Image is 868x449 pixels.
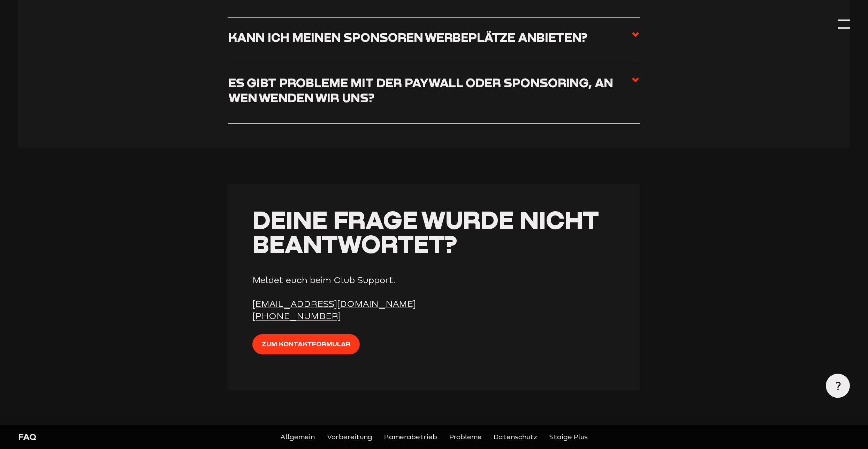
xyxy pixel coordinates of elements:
span: Zum Kontaktformular [262,338,351,349]
h3: Es gibt Probleme mit der Paywall oder Sponsoring, an wen wenden wir uns? [228,75,631,105]
h3: Kann ich meinen Sponsoren Werbeplätze anbieten? [228,30,588,45]
a: [EMAIL_ADDRESS][DOMAIN_NAME] [252,299,416,309]
a: Kamerabetrieb [384,432,437,442]
a: Vorbereitung [327,432,372,442]
a: [PHONE_NUMBER] [252,311,341,321]
div: FAQ [18,431,219,443]
a: Allgemein [280,432,315,442]
a: Staige Plus [549,432,588,442]
a: Probleme [449,432,482,442]
p: Meldet euch beim Club Support. [252,274,549,286]
span: Deine Frage wurde nicht beantwortet? [252,205,599,259]
a: Datenschutz [494,432,537,442]
a: Zum Kontaktformular [252,334,360,354]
